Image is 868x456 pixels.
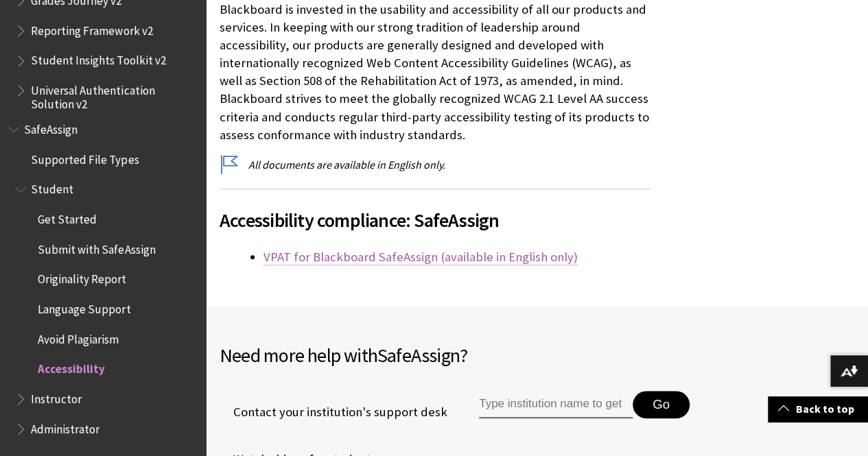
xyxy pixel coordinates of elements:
p: Blackboard is invested in the usability and accessibility of all our products and services. In ke... [220,1,651,144]
span: Student [31,178,73,197]
span: SafeAssign [377,343,460,368]
span: SafeAssign [24,118,78,136]
span: Supported File Types [31,148,139,167]
input: Type institution name to get support [479,391,633,418]
span: Accessibility [38,358,105,376]
span: Language Support [38,298,130,316]
span: Get Started [38,208,97,226]
span: Instructor [31,387,82,406]
span: Reporting Framework v2 [31,19,152,38]
p: All documents are available in English only. [220,157,651,172]
span: Universal Authentication Solution v2 [31,79,196,111]
span: Student Insights Toolkit v2 [31,49,165,68]
span: Accessibility compliance: SafeAssign [220,206,651,235]
a: Back to top [768,396,868,422]
span: Originality Report [38,268,126,287]
a: VPAT for Blackboard SafeAssign (available in English only) [263,249,578,265]
nav: Book outline for Blackboard SafeAssign [8,118,198,440]
span: Avoid Plagiarism [38,328,119,346]
span: Submit with SafeAssign [38,238,155,256]
button: Go [633,391,690,418]
span: Contact your institution's support desk [220,403,447,421]
h2: Need more help with ? [220,341,854,370]
span: Administrator [31,418,99,436]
